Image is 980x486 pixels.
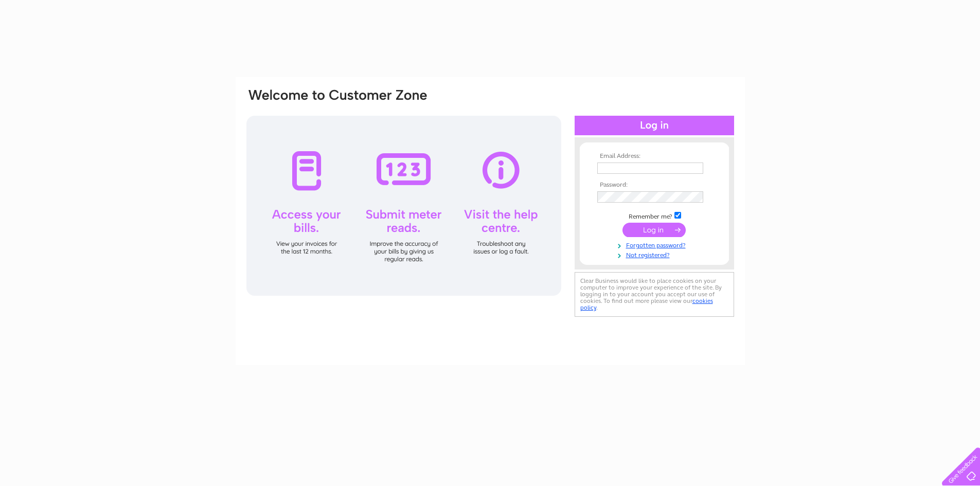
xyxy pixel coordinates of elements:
[595,182,714,189] th: Password:
[597,249,714,259] a: Not registered?
[597,240,714,249] a: Forgotten password?
[622,223,686,237] input: Submit
[575,272,734,317] div: Clear Business would like to place cookies on your computer to improve your experience of the sit...
[595,210,714,221] td: Remember me?
[580,297,713,311] a: cookies policy
[595,153,714,160] th: Email Address:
